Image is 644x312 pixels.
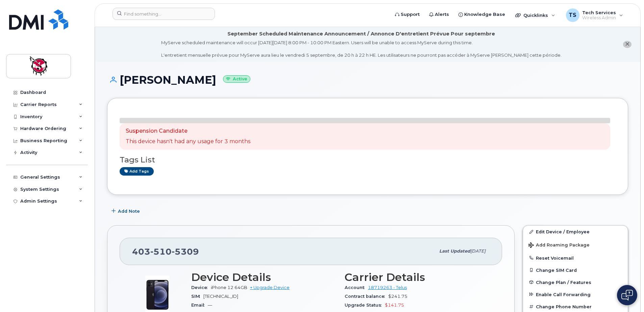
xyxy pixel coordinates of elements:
span: [TECHNICAL_ID] [203,294,238,299]
button: Change Plan / Features [523,276,628,288]
button: Reset Voicemail [523,252,628,264]
a: Add tags [120,167,154,176]
a: + Upgrade Device [250,285,290,290]
button: Add Roaming Package [523,238,628,252]
span: Add Note [118,208,140,214]
span: $141.75 [385,303,404,308]
span: Account [345,285,368,290]
div: September Scheduled Maintenance Announcement / Annonce D'entretient Prévue Pour septembre [227,30,495,37]
div: MyServe scheduled maintenance will occur [DATE][DATE] 8:00 PM - 10:00 PM Eastern. Users will be u... [161,40,562,58]
a: 18719263 - Telus [368,285,407,290]
small: Active [223,75,250,83]
button: Add Note [107,205,146,217]
a: Edit Device / Employee [523,226,628,238]
span: Change Plan / Features [536,280,591,285]
span: Device [191,285,211,290]
p: This device hasn't had any usage for 3 months [126,138,250,146]
span: Contract balance [345,294,388,299]
button: close notification [623,41,631,48]
span: SIM [191,294,203,299]
span: — [208,303,212,308]
h3: Tags List [120,156,616,164]
span: Email [191,303,208,308]
span: $241.75 [388,294,407,299]
span: Enable Call Forwarding [536,292,591,297]
span: iPhone 12 64GB [211,285,247,290]
span: Add Roaming Package [528,242,590,249]
h1: [PERSON_NAME] [107,74,628,86]
span: Upgrade Status [345,303,385,308]
button: Enable Call Forwarding [523,288,628,301]
span: 510 [150,246,172,257]
p: Suspension Candidate [126,127,250,135]
button: Change SIM Card [523,264,628,276]
span: [DATE] [470,249,486,254]
span: 403 [132,246,199,257]
h3: Device Details [191,271,337,283]
h3: Carrier Details [345,271,490,283]
span: Last updated [439,249,470,254]
span: 5309 [172,246,199,257]
img: Open chat [621,290,633,301]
